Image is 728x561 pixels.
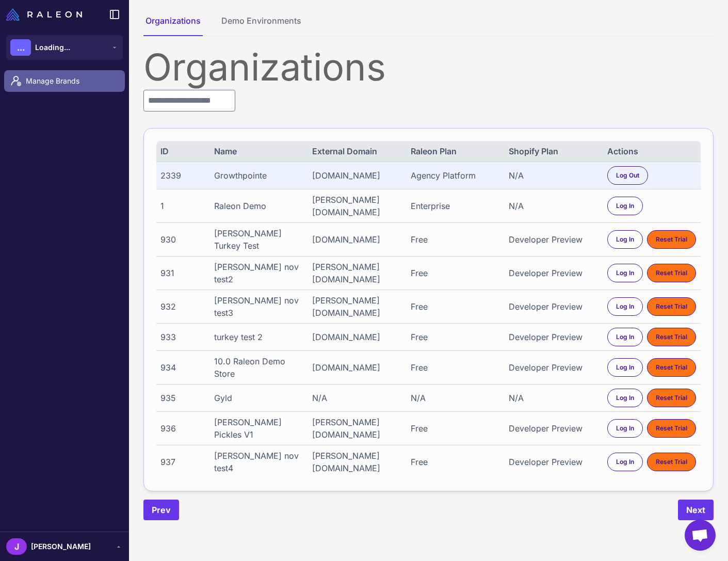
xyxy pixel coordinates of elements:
div: Name [214,145,303,157]
div: Free [411,300,500,313]
div: [PERSON_NAME] nov test4 [214,450,303,474]
span: Reset Trial [656,363,687,372]
span: Log In [616,363,634,372]
span: Reset Trial [656,235,687,244]
div: [PERSON_NAME][DOMAIN_NAME] [312,194,401,218]
span: Loading... [35,42,70,53]
button: Organizations [143,14,203,36]
div: N/A [509,169,598,182]
div: N/A [411,392,500,404]
span: Log In [616,457,634,467]
div: 1 [160,200,205,212]
span: Reset Trial [656,268,687,278]
div: 2339 [160,169,205,182]
div: Developer Preview [509,300,598,313]
div: 933 [160,331,205,343]
div: Free [411,361,500,374]
button: Prev [143,500,179,520]
div: ID [160,145,205,157]
button: ...Loading... [6,35,123,60]
img: Raleon Logo [6,8,82,21]
div: [PERSON_NAME] nov test2 [214,261,303,285]
div: N/A [509,392,598,404]
span: Log In [616,235,634,244]
div: Raleon Demo [214,200,303,212]
span: Reset Trial [656,302,687,311]
div: Free [411,233,500,246]
div: Enterprise [411,200,500,212]
div: [DOMAIN_NAME] [312,169,401,182]
div: 930 [160,233,205,246]
span: Log In [616,332,634,342]
div: [PERSON_NAME][DOMAIN_NAME] [312,261,401,285]
button: Demo Environments [219,14,303,36]
span: Reset Trial [656,424,687,433]
div: Raleon Plan [411,145,500,157]
div: [PERSON_NAME] nov test3 [214,294,303,319]
a: Manage Brands [4,70,125,92]
div: Free [411,422,500,435]
div: Developer Preview [509,267,598,279]
span: Reset Trial [656,393,687,403]
div: Developer Preview [509,422,598,435]
span: Log Out [616,171,639,180]
div: Open chat [685,520,716,551]
div: 932 [160,300,205,313]
div: ... [10,39,31,56]
a: Raleon Logo [6,8,86,21]
span: Log In [616,424,634,433]
div: [DOMAIN_NAME] [312,233,401,246]
div: Actions [607,145,697,157]
div: [PERSON_NAME][DOMAIN_NAME] [312,294,401,319]
div: Developer Preview [509,361,598,374]
span: Reset Trial [656,332,687,342]
div: External Domain [312,145,401,157]
div: [DOMAIN_NAME] [312,331,401,343]
div: 936 [160,422,205,435]
div: Growthpointe [214,169,303,182]
div: N/A [509,200,598,212]
div: [PERSON_NAME][DOMAIN_NAME] [312,416,401,441]
div: J [6,538,27,555]
div: Free [411,331,500,343]
div: Organizations [143,49,714,86]
div: 931 [160,267,205,279]
div: 937 [160,456,205,468]
div: [PERSON_NAME] Pickles V1 [214,416,303,441]
div: Developer Preview [509,331,598,343]
span: Log In [616,393,634,403]
span: Log In [616,302,634,311]
div: Free [411,456,500,468]
div: 10.0 Raleon Demo Store [214,355,303,380]
div: [PERSON_NAME][DOMAIN_NAME] [312,450,401,474]
span: Reset Trial [656,457,687,467]
div: Developer Preview [509,233,598,246]
div: [PERSON_NAME] Turkey Test [214,227,303,252]
div: Agency Platform [411,169,500,182]
span: Log In [616,268,634,278]
div: N/A [312,392,401,404]
div: Gyld [214,392,303,404]
span: Log In [616,201,634,211]
span: [PERSON_NAME] [31,541,91,552]
div: Free [411,267,500,279]
div: turkey test 2 [214,331,303,343]
div: Shopify Plan [509,145,598,157]
div: 935 [160,392,205,404]
div: 934 [160,361,205,374]
div: Developer Preview [509,456,598,468]
button: Next [678,500,714,520]
span: Manage Brands [26,75,117,87]
div: [DOMAIN_NAME] [312,361,401,374]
